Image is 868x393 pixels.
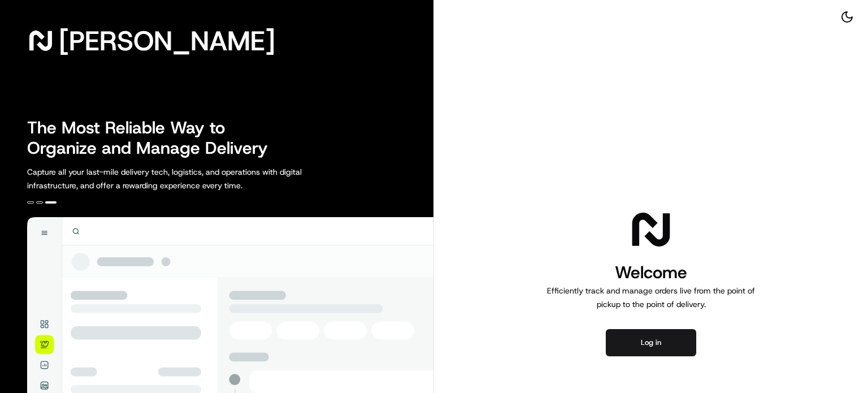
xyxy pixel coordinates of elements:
[27,118,280,158] h2: The Most Reliable Way to Organize and Manage Delivery
[606,329,696,356] button: Log in
[542,261,759,284] h1: Welcome
[542,284,759,311] p: Efficiently track and manage orders live from the point of pickup to the point of delivery.
[27,165,353,192] p: Capture all your last-mile delivery tech, logistics, and operations with digital infrastructure, ...
[59,29,275,52] span: [PERSON_NAME]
